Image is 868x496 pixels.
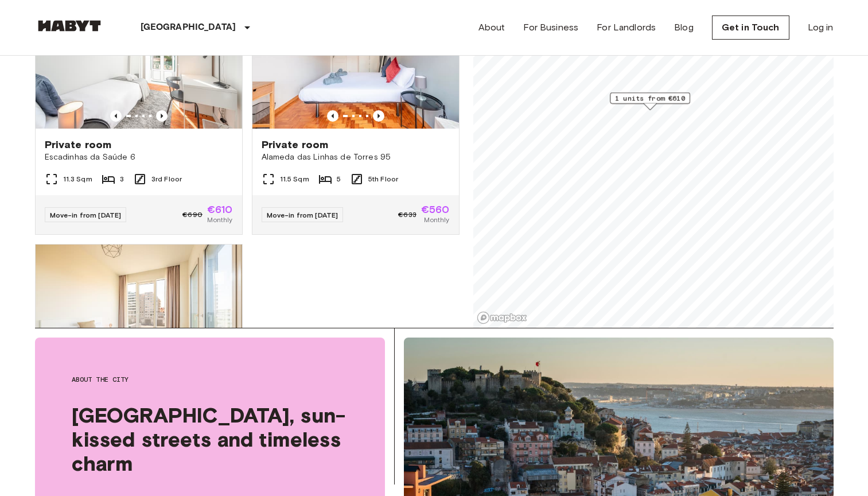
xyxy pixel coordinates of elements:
a: Marketing picture of unit PT-17-148-208-01Previous imagePrevious imageStudio[STREET_ADDRESS][PERS... [35,244,243,489]
img: Marketing picture of unit PT-17-148-208-01 [36,245,242,382]
span: [GEOGRAPHIC_DATA], sun-kissed streets and timeless charm [72,403,348,475]
span: 3rd Floor [151,174,182,184]
span: €690 [182,210,203,220]
span: Private room [45,138,112,152]
span: 5 [337,174,341,184]
a: For Business [523,21,578,34]
a: Mapbox logo [477,311,527,324]
span: 1 units from €610 [615,93,685,103]
p: [GEOGRAPHIC_DATA] [141,21,236,34]
a: About [478,21,505,34]
span: Escadinhas da Saúde 6 [45,152,233,163]
button: Previous image [156,110,168,122]
img: Habyt [35,20,104,32]
span: Monthly [207,215,232,225]
a: For Landlords [597,21,656,34]
span: €610 [207,204,233,215]
span: Monthly [424,215,449,225]
span: Alameda das Linhas de Torres 95 [262,152,450,163]
span: 5th Floor [368,174,398,184]
div: Map marker [610,92,690,110]
a: Get in Touch [712,15,789,40]
a: Log in [808,21,834,34]
span: 11.3 Sqm [63,174,92,184]
button: Previous image [327,110,338,122]
button: Previous image [110,110,122,122]
span: 3 [120,174,124,184]
span: Move-in from [DATE] [50,211,122,219]
span: €560 [421,204,450,215]
span: Private room [262,138,329,152]
button: Previous image [373,110,384,122]
span: €633 [398,210,417,220]
span: Move-in from [DATE] [267,211,338,219]
a: Blog [674,21,694,34]
span: 11.5 Sqm [280,174,309,184]
span: About the city [72,374,348,385]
